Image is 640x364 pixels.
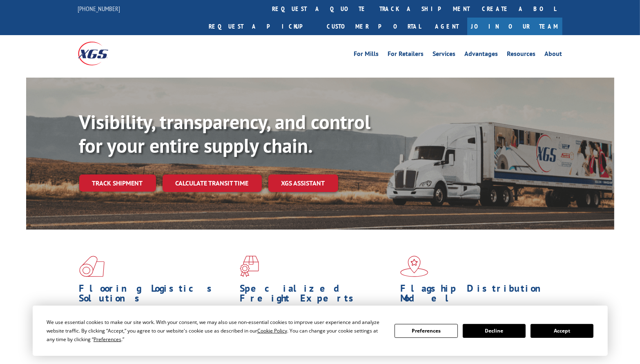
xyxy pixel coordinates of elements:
a: Resources [507,51,536,60]
a: Agent [427,18,467,35]
button: Decline [463,324,526,338]
b: Visibility, transparency, and control for your entire supply chain. [79,109,371,158]
a: About [545,51,562,60]
h1: Flagship Distribution Model [400,284,555,307]
img: xgs-icon-total-supply-chain-intelligence-red [79,256,105,277]
a: Customer Portal [321,18,427,35]
a: Request a pickup [203,18,321,35]
a: XGS ASSISTANT [268,174,338,192]
img: xgs-icon-flagship-distribution-model-red [400,256,428,277]
button: Preferences [395,324,457,338]
h1: Flooring Logistics Solutions [79,284,234,307]
img: xgs-icon-focused-on-flooring-red [240,256,259,277]
a: [PHONE_NUMBER] [78,4,120,13]
a: For Mills [354,51,379,60]
span: Cookie Policy [257,327,287,334]
a: For Retailers [388,51,424,60]
h1: Specialized Freight Experts [240,284,394,307]
div: Cookie Consent Prompt [33,306,608,356]
span: Preferences [94,336,121,343]
a: Track shipment [79,174,156,192]
a: Join Our Team [467,18,562,35]
a: Services [433,51,456,60]
div: We use essential cookies to make our site work. With your consent, we may also use non-essential ... [47,318,385,344]
button: Accept [531,324,593,338]
a: Calculate transit time [163,174,262,192]
a: Advantages [465,51,498,60]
